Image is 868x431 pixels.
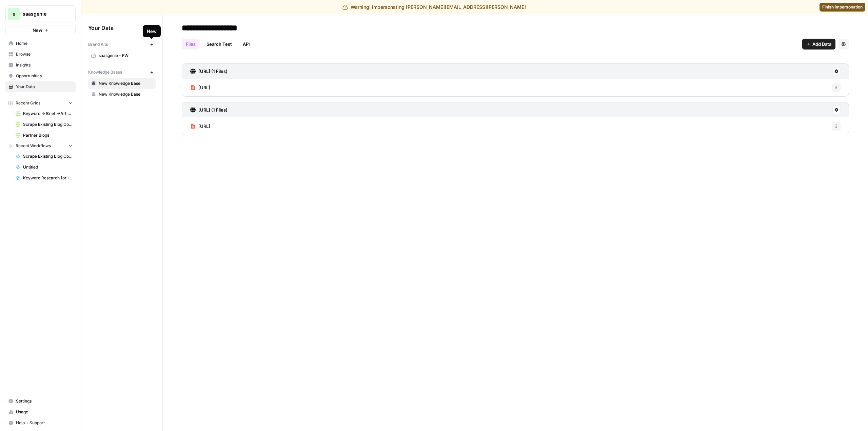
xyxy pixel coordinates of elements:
a: [URL] (1 Files) [190,102,228,117]
a: Search Test [202,39,236,50]
span: Usage [16,409,73,415]
a: Scrape Existing Blog Content Grid [13,119,76,130]
a: New Knowledge Base [88,78,156,89]
a: Home [5,38,76,49]
span: New Knowledge Base [99,91,153,97]
span: Recent Grids [16,100,40,106]
span: Recent Workflows [16,143,51,149]
span: Knowledge Bases [88,69,122,75]
a: Settings [5,396,76,407]
a: New Knowledge Base [88,89,156,100]
a: Opportunities [5,71,76,81]
span: Untitled [23,164,73,170]
span: Keyword Research for Intercom [23,175,73,181]
span: Help + Support [16,420,73,426]
a: Untitled [13,162,76,173]
a: API [239,39,254,50]
button: Recent Workflows [5,141,76,151]
button: Help + Support [5,417,76,428]
a: Your Data [5,81,76,92]
span: Partner Blogs [23,132,73,138]
a: [URL] (1 Files) [190,64,228,79]
div: New [147,28,157,35]
span: Add Data [812,41,831,47]
span: New [33,27,42,34]
span: Insights [16,62,73,68]
span: saasgenie [23,11,64,17]
a: Finish impersonation [820,3,865,12]
button: New [5,25,76,35]
span: Brand Kits [88,41,108,47]
span: [URL] [198,84,210,91]
span: Your Data [88,24,147,32]
a: Keyword Research for Intercom [13,173,76,183]
span: Scrape Existing Blog Content [23,153,73,159]
a: Keyword -> Brief ->Article [13,108,76,119]
button: Recent Grids [5,98,76,108]
a: Insights [5,60,76,71]
span: Your Data [16,84,73,90]
h3: [URL] (1 Files) [198,68,228,75]
a: [URL] [190,117,210,135]
span: Finish impersonation [822,4,863,10]
span: Opportunities [16,73,73,79]
a: Scrape Existing Blog Content [13,151,76,162]
a: saasgenie - FW [88,50,156,61]
span: New Knowledge Base [99,80,153,86]
h3: [URL] (1 Files) [198,106,228,113]
span: Browse [16,51,73,57]
span: [URL] [198,123,210,130]
span: Home [16,40,73,46]
span: saasgenie - FW [99,53,153,59]
a: [URL] [190,79,210,96]
div: Warning! Impersonating [PERSON_NAME][EMAIL_ADDRESS][PERSON_NAME] [342,4,526,11]
a: Partner Blogs [13,130,76,141]
span: s [13,10,15,18]
button: Workspace: saasgenie [5,5,76,22]
span: Scrape Existing Blog Content Grid [23,121,73,128]
span: Keyword -> Brief ->Article [23,111,73,117]
a: Usage [5,407,76,417]
button: Add Data [802,39,835,50]
a: Browse [5,49,76,60]
span: Settings [16,398,73,404]
a: Files [182,39,200,50]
